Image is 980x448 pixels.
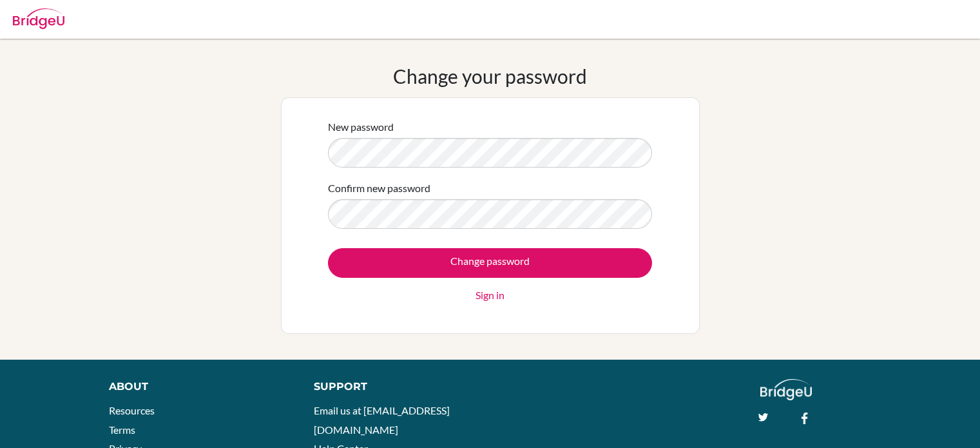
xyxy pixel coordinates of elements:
a: Email us at [EMAIL_ADDRESS][DOMAIN_NAME] [314,404,450,436]
img: Bridge-U [13,8,64,29]
img: logo_white@2x-f4f0deed5e89b7ecb1c2cc34c3e3d731f90f0f143d5ea2071677605dd97b5244.png [760,379,812,400]
a: Sign in [476,287,504,303]
div: About [109,379,285,394]
div: Support [314,379,476,394]
a: Resources [109,404,155,416]
a: Terms [109,424,135,436]
input: Change password [328,248,652,278]
label: New password [328,119,394,135]
h1: Change your password [393,64,587,88]
label: Confirm new password [328,180,430,196]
